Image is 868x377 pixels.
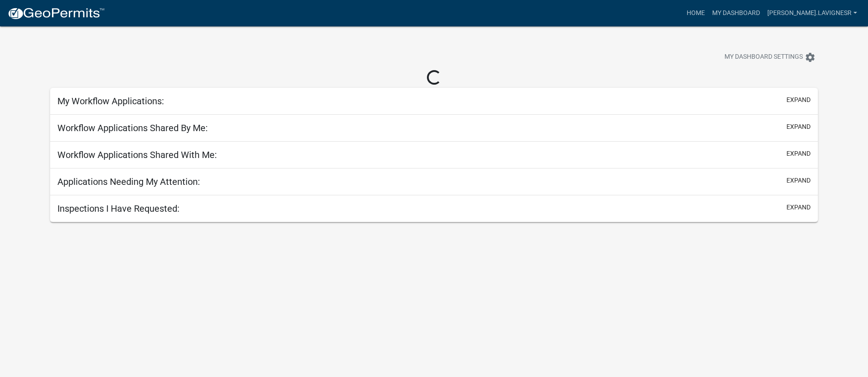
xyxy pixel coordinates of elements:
[805,52,816,63] i: settings
[57,122,208,133] h5: Workflow Applications Shared By Me:
[717,48,823,66] button: My Dashboard Settingssettings
[786,95,811,105] button: expand
[786,122,811,132] button: expand
[57,149,217,160] h5: Workflow Applications Shared With Me:
[57,96,164,107] h5: My Workflow Applications:
[786,176,811,185] button: expand
[724,52,803,63] span: My Dashboard Settings
[709,5,764,22] a: My Dashboard
[57,203,180,214] h5: Inspections I Have Requested:
[683,5,709,22] a: Home
[57,176,200,187] h5: Applications Needing My Attention:
[786,149,811,158] button: expand
[764,5,861,22] a: [PERSON_NAME].lavignesr
[786,203,811,212] button: expand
